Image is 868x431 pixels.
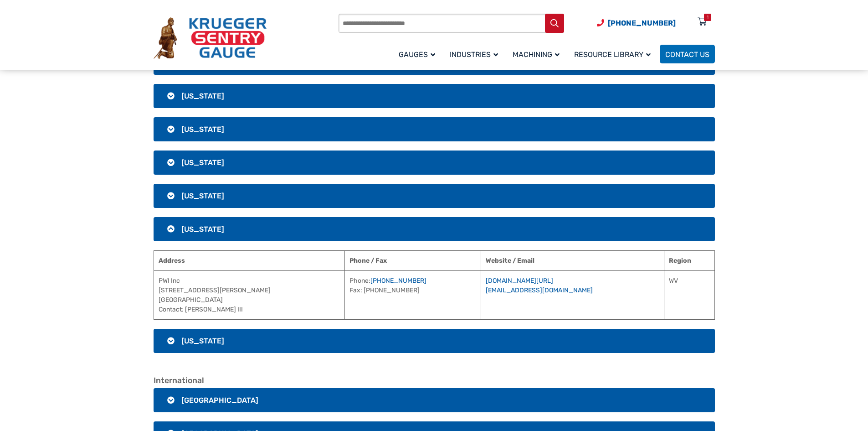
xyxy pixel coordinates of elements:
[370,277,426,285] a: [PHONE_NUMBER]
[181,92,224,100] span: [US_STATE]
[486,277,553,285] a: [DOMAIN_NAME][URL]
[665,50,709,59] span: Contact Us
[569,43,660,65] a: Resource Library
[660,45,715,63] a: Contact Us
[664,250,714,270] th: Region
[154,17,267,59] img: Krueger Sentry Gauge
[507,43,569,65] a: Machining
[154,270,345,319] td: PWI Inc [STREET_ADDRESS][PERSON_NAME] [GEOGRAPHIC_DATA] Contact: [PERSON_NAME] III
[345,250,481,270] th: Phone / Fax
[181,192,224,200] span: [US_STATE]
[486,286,593,294] a: [EMAIL_ADDRESS][DOMAIN_NAME]
[181,225,224,234] span: [US_STATE]
[608,19,676,27] span: [PHONE_NUMBER]
[181,125,224,134] span: [US_STATE]
[345,270,481,319] td: Phone: Fax: [PHONE_NUMBER]
[450,50,498,59] span: Industries
[444,43,507,65] a: Industries
[181,158,224,167] span: [US_STATE]
[181,396,258,405] span: [GEOGRAPHIC_DATA]
[597,17,676,29] a: Phone Number (920) 434-8860
[393,43,444,65] a: Gauges
[154,376,715,386] h2: International
[574,50,651,59] span: Resource Library
[181,337,224,345] span: [US_STATE]
[664,270,714,319] td: WV
[513,50,560,59] span: Machining
[154,250,345,270] th: Address
[481,250,664,270] th: Website / Email
[707,14,709,21] div: 1
[399,50,435,59] span: Gauges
